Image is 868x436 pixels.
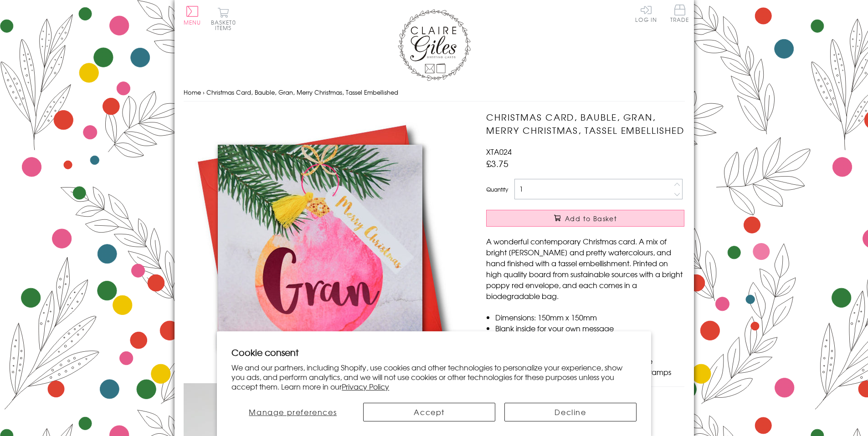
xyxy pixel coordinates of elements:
span: Add to Basket [565,214,617,223]
span: XTA024 [486,146,512,157]
label: Quantity [486,185,508,193]
a: Privacy Policy [342,381,389,392]
a: Trade [670,5,689,24]
button: Menu [184,6,201,25]
button: Add to Basket [486,210,684,227]
span: Trade [670,5,689,22]
button: Accept [363,403,495,421]
a: Log In [635,5,657,22]
img: Claire Giles Greetings Cards [398,9,471,81]
span: £3.75 [486,157,508,170]
span: › [203,88,205,96]
span: Christmas Card, Bauble, Gran, Merry Christmas, Tassel Embellished [206,88,398,96]
span: Manage preferences [249,406,337,417]
button: Decline [504,403,637,421]
button: Manage preferences [231,403,354,421]
span: Menu [184,18,201,26]
img: Christmas Card, Bauble, Gran, Merry Christmas, Tassel Embellished [184,111,457,383]
a: Home [184,88,201,96]
h1: Christmas Card, Bauble, Gran, Merry Christmas, Tassel Embellished [486,111,684,137]
li: Blank inside for your own message [495,323,684,334]
p: We and our partners, including Shopify, use cookies and other technologies to personalize your ex... [231,363,637,391]
p: A wonderful contemporary Christmas card. A mix of bright [PERSON_NAME] and pretty watercolours, a... [486,236,684,301]
h2: Cookie consent [231,346,637,359]
li: Dimensions: 150mm x 150mm [495,312,684,323]
span: 0 items [215,18,236,32]
nav: breadcrumbs [184,83,685,102]
button: Basket0 items [211,7,236,30]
